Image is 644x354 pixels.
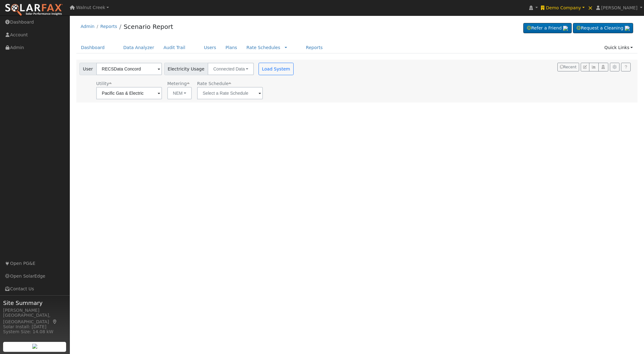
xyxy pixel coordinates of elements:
[124,23,173,30] a: Scenario Report
[581,63,589,71] button: Edit User
[598,63,608,71] button: Login As
[79,63,97,75] span: User
[589,63,599,71] button: Multi-Series Graph
[3,312,66,325] div: [GEOGRAPHIC_DATA], [GEOGRAPHIC_DATA]
[573,23,633,34] a: Request a Cleaning
[96,63,162,75] input: Select a User
[32,344,37,349] img: retrieve
[96,80,162,87] div: Utility
[625,26,630,31] img: retrieve
[3,299,66,307] span: Site Summary
[588,4,593,11] span: ×
[5,3,63,16] img: SolarFax
[197,87,263,99] input: Select a Rate Schedule
[221,42,242,53] a: Plans
[167,80,192,87] div: Metering
[199,42,221,53] a: Users
[600,42,637,53] a: Quick Links
[3,307,66,314] div: [PERSON_NAME]
[610,63,619,71] button: Settings
[621,63,631,71] a: Help Link
[601,5,637,10] span: [PERSON_NAME]
[563,26,568,31] img: retrieve
[96,87,162,99] input: Select a Utility
[259,63,294,75] button: Load System
[119,42,159,53] a: Data Analyzer
[81,24,95,29] a: Admin
[523,23,572,34] a: Refer a Friend
[159,42,190,53] a: Audit Trail
[76,42,110,53] a: Dashboard
[3,329,66,335] div: System Size: 14.08 kW
[164,63,208,75] span: Electricity Usage
[100,24,117,29] a: Reports
[557,63,579,71] button: Recent
[197,81,231,86] span: Alias: None
[301,42,327,53] a: Reports
[167,87,192,99] button: NEM
[246,45,280,50] a: Rate Schedules
[76,5,105,10] span: Walnut Creek
[208,63,254,75] button: Connected Data
[546,5,581,10] span: Demo Company
[3,324,66,330] div: Solar Install: [DATE]
[52,319,58,324] a: Map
